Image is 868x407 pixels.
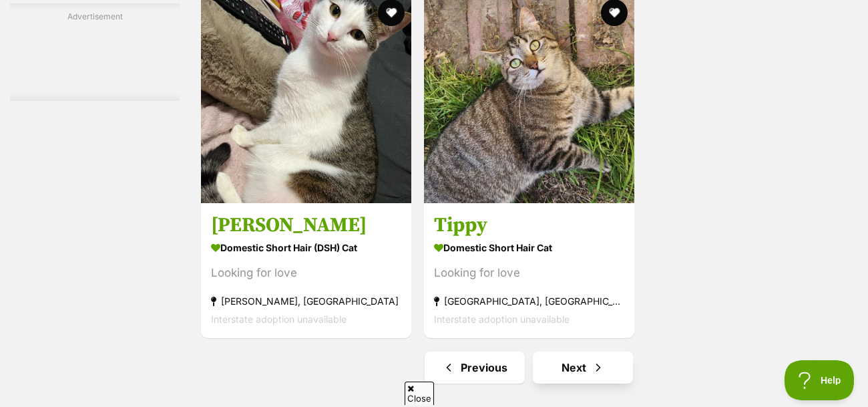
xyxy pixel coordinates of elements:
strong: [GEOGRAPHIC_DATA], [GEOGRAPHIC_DATA] [434,292,624,310]
div: Looking for love [211,264,401,282]
strong: Domestic Short Hair (DSH) Cat [211,238,401,257]
div: Advertisement [10,3,180,101]
a: Tippy Domestic Short Hair Cat Looking for love [GEOGRAPHIC_DATA], [GEOGRAPHIC_DATA] Interstate ad... [424,202,634,338]
strong: [PERSON_NAME], [GEOGRAPHIC_DATA] [211,292,401,310]
strong: Domestic Short Hair Cat [434,238,624,257]
iframe: Help Scout Beacon - Open [785,360,855,400]
h3: [PERSON_NAME] [211,213,401,238]
span: Close [405,382,434,405]
span: Interstate adoption unavailable [434,313,570,325]
span: Interstate adoption unavailable [211,313,347,325]
div: Looking for love [434,264,624,282]
nav: Pagination [200,352,858,384]
a: Next page [533,352,633,384]
h3: Tippy [434,213,624,238]
a: Previous page [425,352,525,384]
a: [PERSON_NAME] Domestic Short Hair (DSH) Cat Looking for love [PERSON_NAME], [GEOGRAPHIC_DATA] Int... [201,202,411,338]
